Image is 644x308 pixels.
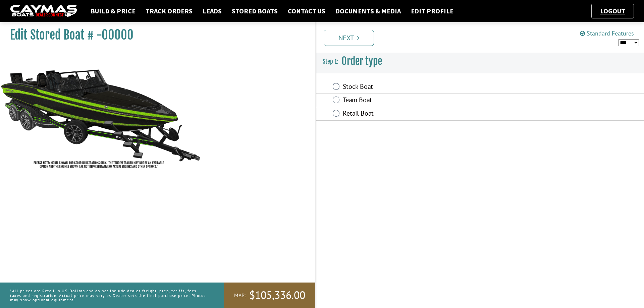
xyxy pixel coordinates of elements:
ul: Pagination [322,29,644,46]
a: Standard Features [580,29,634,37]
a: MAP:$105,336.00 [224,283,315,308]
h3: Order type [316,49,644,74]
label: Team Boat [343,96,524,106]
h1: Edit Stored Boat # -00000 [10,27,299,43]
label: Retail Boat [343,109,524,119]
a: Track Orders [142,7,196,15]
span: $105,336.00 [249,288,305,302]
span: MAP: [234,292,246,299]
a: Edit Profile [408,7,457,15]
a: Logout [597,7,629,15]
a: Stored Boats [228,7,281,15]
a: Contact Us [284,7,329,15]
a: Next [324,30,374,46]
img: caymas-dealer-connect-2ed40d3bc7270c1d8d7ffb4b79bf05adc795679939227970def78ec6f6c03838.gif [10,5,77,17]
a: Build & Price [87,7,139,15]
p: *All prices are Retail in US Dollars and do not include dealer freight, prep, tariffs, fees, taxe... [10,285,209,305]
a: Leads [199,7,225,15]
label: Stock Boat [343,82,524,92]
a: Documents & Media [332,7,404,15]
